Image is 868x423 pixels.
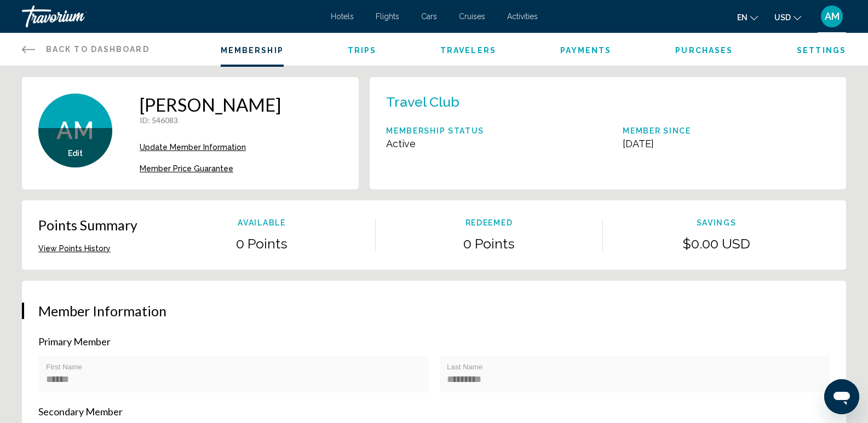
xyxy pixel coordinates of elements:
a: Update Member Information [140,143,281,152]
p: Redeemed [376,218,602,227]
button: Change language [737,9,758,25]
p: Member Since [623,126,691,135]
span: USD [774,13,791,22]
p: Primary Member [38,335,830,347]
a: Hotels [331,12,354,21]
button: Edit [68,148,83,158]
a: Settings [797,46,846,55]
span: AM [56,117,94,145]
h3: Member Information [38,303,830,319]
h1: [PERSON_NAME] [140,94,281,115]
iframe: Кнопка запуска окна обмена сообщениями [824,379,859,414]
p: $0.00 USD [603,235,830,252]
p: Membership Status [386,126,484,135]
span: ID [140,115,148,125]
span: AM [825,11,840,22]
a: Cars [421,12,437,21]
button: User Menu [818,5,846,28]
p: Active [386,138,484,149]
span: Update Member Information [140,143,246,152]
p: Travel Club [386,94,459,110]
a: Travorium [22,5,320,27]
a: Flights [376,12,399,21]
span: en [737,13,748,22]
p: Points Summary [38,217,137,233]
a: Cruises [459,12,485,21]
p: Secondary Member [38,405,830,418]
p: Savings [603,218,830,227]
p: Available [148,218,375,227]
a: Payments [560,46,612,55]
span: Member Price Guarantee [140,164,233,173]
span: Edit [68,149,83,158]
a: Back to Dashboard [22,33,150,66]
a: Travelers [440,46,496,55]
span: Back to Dashboard [46,45,150,54]
button: Change currency [774,9,801,25]
p: 0 Points [148,235,375,252]
p: [DATE] [623,138,691,149]
button: View Points History [38,244,111,253]
p: 0 Points [376,235,602,252]
p: : 546083 [140,115,281,125]
a: Activities [507,12,538,21]
a: Trips [348,46,377,55]
a: Membership [221,46,284,55]
a: Purchases [675,46,733,55]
